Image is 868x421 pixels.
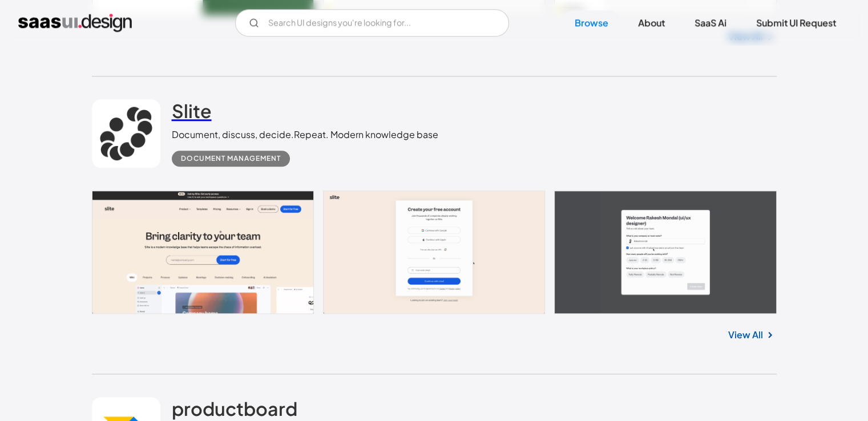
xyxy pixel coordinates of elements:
a: About [624,10,679,35]
a: Submit UI Request [742,10,850,35]
a: SaaS Ai [681,10,740,35]
a: Slite [172,99,212,128]
input: Search UI designs you're looking for... [235,9,509,37]
h2: productboard [172,397,297,420]
div: Document Management [181,152,281,165]
a: home [18,14,132,32]
h2: Slite [172,99,212,122]
a: Browse [561,10,622,35]
a: View All [728,328,763,342]
div: Document, discuss, decide.Repeat. Modern knowledge base [172,128,438,141]
form: Email Form [235,9,509,37]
